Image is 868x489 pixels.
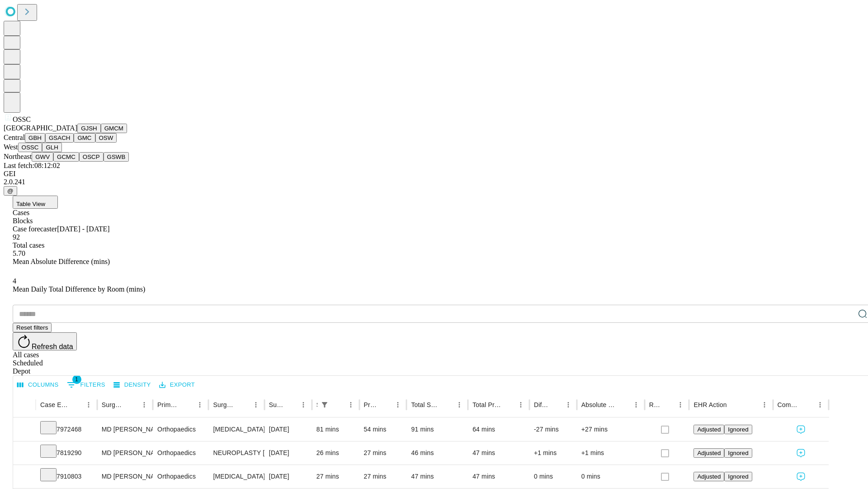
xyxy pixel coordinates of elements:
span: Refresh data [32,343,73,350]
div: Predicted In Room Duration [364,401,378,408]
span: Ignored [728,450,748,456]
button: Menu [82,398,95,411]
div: Comments [778,401,800,408]
button: Menu [138,398,151,411]
button: Menu [250,398,262,411]
span: Northeast [4,153,32,160]
button: Expand [18,469,31,485]
span: Mean Daily Total Difference by Room (mins) [13,285,145,293]
span: [DATE] - [DATE] [57,225,109,233]
div: 47 mins [472,441,525,465]
div: Absolute Difference [581,401,616,408]
button: Sort [617,398,630,411]
button: Sort [661,398,674,411]
button: Menu [674,398,687,411]
div: Scheduled In Room Duration [316,401,317,408]
button: Reset filters [13,323,52,332]
button: Refresh data [13,332,77,350]
span: Ignored [728,473,748,480]
button: OSCP [79,152,104,162]
span: Case forecaster [13,225,57,233]
button: GLH [42,143,61,152]
div: [DATE] [269,441,307,465]
span: West [4,143,18,151]
button: Export [157,378,197,392]
div: [MEDICAL_DATA] INTERPHALANGEAL JOINT [213,418,259,441]
span: Mean Absolute Difference (mins) [13,258,110,265]
div: 27 mins [364,465,402,488]
button: Adjusted [693,472,724,481]
button: Sort [284,398,297,411]
span: Adjusted [697,426,721,433]
div: +1 mins [581,441,640,465]
button: GSACH [45,133,74,143]
button: Sort [549,398,562,411]
div: Primary Service [157,401,180,408]
button: Menu [630,398,642,411]
button: Menu [814,398,826,411]
button: GMC [74,133,95,143]
button: Menu [392,398,404,411]
button: Select columns [15,378,61,392]
button: GJSH [77,124,101,133]
span: 5.70 [13,249,25,257]
div: Surgery Name [213,401,236,408]
button: OSW [95,133,117,143]
div: 26 mins [316,441,355,465]
button: GBH [25,133,45,143]
button: GMCM [101,124,127,133]
div: Total Predicted Duration [472,401,501,408]
div: 0 mins [534,465,572,488]
button: Sort [181,398,193,411]
div: NEUROPLASTY [MEDICAL_DATA] AT [GEOGRAPHIC_DATA] [213,441,259,465]
div: +1 mins [534,441,572,465]
div: MD [PERSON_NAME] [PERSON_NAME] Md [102,441,148,465]
button: Density [111,378,153,392]
button: Menu [297,398,310,411]
div: Case Epic Id [40,401,69,408]
span: 4 [13,277,16,285]
span: Ignored [728,426,748,433]
span: OSSC [13,115,31,123]
button: GSWB [104,152,129,162]
button: Sort [440,398,453,411]
span: [GEOGRAPHIC_DATA] [4,124,77,132]
button: Sort [801,398,814,411]
div: Surgeon Name [102,401,124,408]
div: 64 mins [472,418,525,441]
button: OSSC [18,143,42,152]
button: Sort [728,398,741,411]
button: Table View [13,196,58,209]
span: Table View [16,201,45,207]
button: @ [4,186,17,196]
button: Adjusted [693,425,724,434]
button: Sort [70,398,82,411]
button: Menu [562,398,575,411]
div: MD [PERSON_NAME] [PERSON_NAME] Md [102,465,148,488]
div: [DATE] [269,418,307,441]
div: Resolved in EHR [649,401,661,408]
span: Central [4,134,25,141]
div: 2.0.241 [4,178,864,186]
div: Orthopaedics [157,465,204,488]
div: 91 mins [411,418,463,441]
div: Orthopaedics [157,418,204,441]
div: 0 mins [581,465,640,488]
button: Menu [758,398,771,411]
div: Total Scheduled Duration [411,401,439,408]
span: Adjusted [697,450,721,456]
div: 7819290 [40,441,93,465]
div: GEI [4,170,864,178]
span: Adjusted [697,473,721,480]
button: Sort [237,398,250,411]
span: @ [7,187,14,194]
div: Surgery Date [269,401,283,408]
div: Difference [534,401,548,408]
div: 27 mins [316,465,355,488]
button: Sort [125,398,138,411]
div: 7910803 [40,465,93,488]
span: Total cases [13,241,44,249]
div: 47 mins [411,465,463,488]
button: Ignored [724,472,752,481]
button: Show filters [65,378,108,392]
